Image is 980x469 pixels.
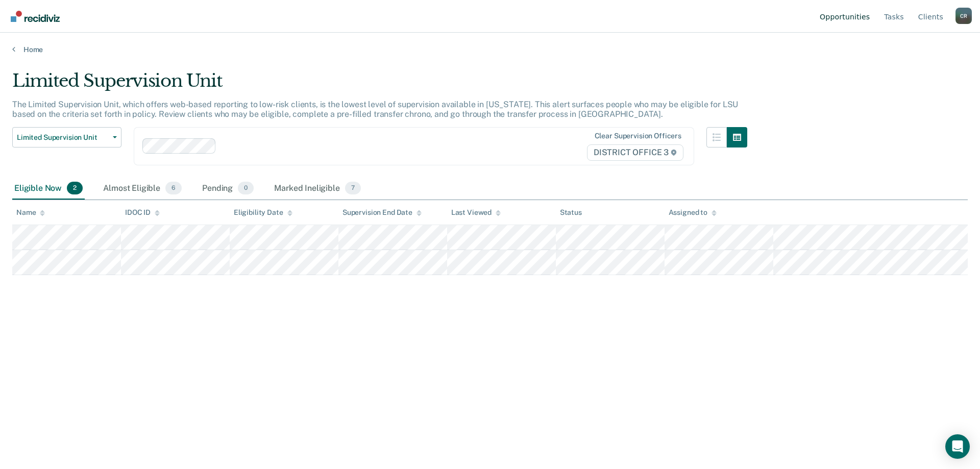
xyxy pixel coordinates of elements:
div: Limited Supervision Unit [12,70,747,100]
div: Name [16,208,45,217]
span: 6 [165,182,182,195]
a: Home [12,45,968,54]
div: Status [560,208,582,217]
p: The Limited Supervision Unit, which offers web-based reporting to low-risk clients, is the lowest... [12,100,738,119]
div: Eligibility Date [234,208,292,217]
span: DISTRICT OFFICE 3 [587,144,683,161]
div: Supervision End Date [342,208,422,217]
button: Profile dropdown button [955,8,972,24]
div: Pending0 [200,178,256,200]
div: Marked Ineligible7 [272,178,363,200]
div: Eligible Now2 [12,178,85,200]
div: Clear supervision officers [595,132,681,140]
div: Assigned to [669,208,717,217]
span: 0 [238,182,254,195]
div: C R [955,8,972,24]
div: Almost Eligible6 [101,178,184,200]
div: IDOC ID [125,208,160,217]
div: Open Intercom Messenger [945,434,970,459]
span: Limited Supervision Unit [17,133,109,142]
span: 7 [345,182,361,195]
span: 2 [67,182,83,195]
img: Recidiviz [11,11,60,22]
div: Last Viewed [451,208,501,217]
button: Limited Supervision Unit [12,127,121,147]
